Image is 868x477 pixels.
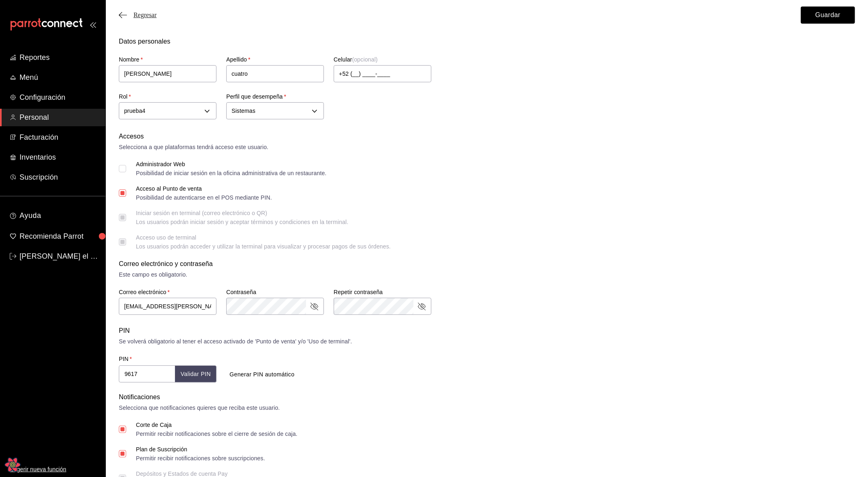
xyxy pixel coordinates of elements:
[20,231,99,242] span: Recomienda Parrot
[20,152,99,163] span: Inventarios
[119,143,855,152] div: Selecciona a que plataformas tendrá acceso este usuario.
[20,251,99,262] span: [PERSON_NAME] el [PERSON_NAME]
[119,356,132,362] label: PIN
[352,57,378,63] span: (opcional)
[226,57,324,63] label: Apellido
[334,57,431,63] label: Celular
[119,326,855,336] div: PIN
[136,195,272,200] div: Posibilidad de autenticarse en el POS mediante PIN.
[4,457,21,473] button: Open React Query Devtools
[136,219,348,225] div: Los usuarios podrán iniciar sesión y aceptar términos y condiciones en la terminal.
[10,465,99,474] span: Sugerir nueva función
[119,365,175,382] input: 3 a 6 dígitos
[136,471,419,477] div: Depósitos y Estados de cuenta Pay
[226,94,324,100] label: Perfil que desempeña
[20,112,99,123] span: Personal
[119,404,855,412] div: Selecciona que notificaciones quieres que reciba este usuario.
[226,367,298,382] button: Generar PIN automático
[136,422,297,428] div: Corte de Caja
[136,210,348,216] div: Iniciar sesión en terminal (correo electrónico o QR)
[20,72,99,83] span: Menú
[136,446,265,452] div: Plan de Suscripción
[119,37,855,46] div: Datos personales
[119,337,855,346] div: Se volverá obligatorio al tener el acceso activado de 'Punto de venta' y/o 'Uso de terminal'.
[119,11,157,19] button: Regresar
[20,92,99,103] span: Configuración
[136,455,265,461] div: Permitir recibir notificaciones sobre suscripciones.
[20,172,99,183] span: Suscripción
[136,431,297,437] div: Permitir recibir notificaciones sobre el cierre de sesión de caja.
[136,170,326,176] div: Posibilidad de iniciar sesión en la oficina administrativa de un restaurante.
[119,270,855,279] div: Este campo es obligatorio.
[119,132,855,141] div: Accesos
[226,102,324,119] div: Sistemas
[20,52,99,63] span: Reportes
[119,290,216,295] label: Correo electrónico
[20,132,99,143] span: Facturación
[309,301,319,311] button: passwordField
[119,392,855,402] div: Notificaciones
[119,298,216,315] input: ejemplo@gmail.com
[90,21,96,28] button: open_drawer_menu
[119,259,855,269] div: Correo electrónico y contraseña
[119,94,216,100] label: Rol
[133,11,157,19] span: Regresar
[801,7,855,24] button: Guardar
[226,290,324,295] label: Contraseña
[20,209,99,222] span: Ayuda
[334,290,431,295] label: Repetir contraseña
[119,102,216,119] div: prueba4
[119,57,216,63] label: Nombre
[136,161,326,167] div: Administrador Web
[417,301,426,311] button: passwordField
[136,235,391,240] div: Acceso uso de terminal
[136,186,272,191] div: Acceso al Punto de venta
[175,366,216,382] button: Validar PIN
[136,244,391,249] div: Los usuarios podrán acceder y utilizar la terminal para visualizar y procesar pagos de sus órdenes.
